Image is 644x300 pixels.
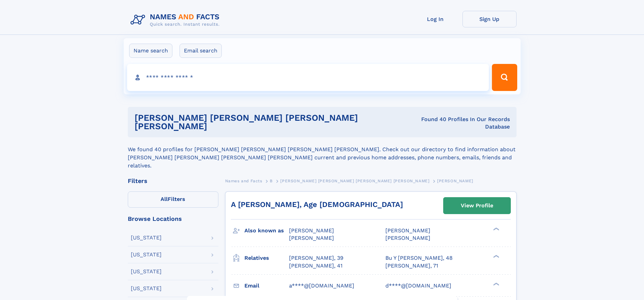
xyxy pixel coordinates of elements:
h3: Relatives [244,252,289,264]
a: B [270,177,273,185]
button: Search Button [492,64,517,91]
a: Sign Up [462,11,517,27]
a: Names and Facts [225,177,262,185]
span: [PERSON_NAME] [385,235,430,241]
span: [PERSON_NAME] [385,227,430,234]
a: Log In [408,11,462,27]
h3: Also known as [244,225,289,236]
h1: [PERSON_NAME] [PERSON_NAME] [PERSON_NAME] [PERSON_NAME] [135,114,406,131]
label: Name search [129,44,172,58]
div: ❯ [492,254,500,259]
span: [PERSON_NAME] [PERSON_NAME] [PERSON_NAME] [PERSON_NAME] [280,179,429,183]
div: Found 40 Profiles In Our Records Database [405,116,509,131]
a: View Profile [444,198,510,214]
img: Logo Names and Facts [128,11,225,29]
a: [PERSON_NAME], 39 [289,254,343,262]
span: [PERSON_NAME] [437,179,473,183]
label: Email search [180,44,222,58]
div: [US_STATE] [131,252,162,257]
span: All [161,196,168,202]
a: [PERSON_NAME], 71 [385,262,438,270]
span: B [270,179,273,183]
a: Bu Y [PERSON_NAME], 48 [385,254,453,262]
div: We found 40 profiles for [PERSON_NAME] [PERSON_NAME] [PERSON_NAME] [PERSON_NAME]. Check out our d... [128,137,517,170]
div: View Profile [461,198,493,213]
div: ❯ [492,227,500,231]
label: Filters [128,191,218,208]
div: Browse Locations [128,216,218,222]
div: [US_STATE] [131,235,162,240]
a: [PERSON_NAME], 41 [289,262,342,270]
a: A [PERSON_NAME], Age [DEMOGRAPHIC_DATA] [231,200,403,209]
h3: Email [244,280,289,292]
div: Filters [128,178,218,184]
a: [PERSON_NAME] [PERSON_NAME] [PERSON_NAME] [PERSON_NAME] [280,177,429,185]
div: ❯ [492,282,500,286]
span: [PERSON_NAME] [289,235,334,241]
div: [US_STATE] [131,269,162,274]
input: search input [127,64,489,91]
div: [US_STATE] [131,286,162,291]
span: [PERSON_NAME] [289,227,334,234]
